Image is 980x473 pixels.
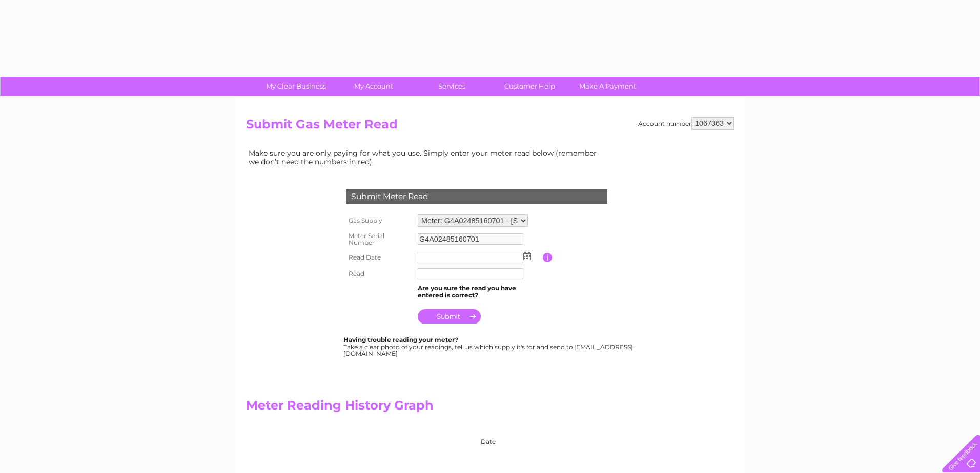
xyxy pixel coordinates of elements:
a: Make A Payment [565,77,650,96]
img: ... [523,252,531,260]
th: Gas Supply [343,212,415,229]
a: Services [410,77,494,96]
a: Customer Help [487,77,572,96]
a: My Clear Business [254,77,338,96]
h2: Meter Reading History Graph [246,398,605,418]
td: Are you sure the read you have entered is correct? [415,282,543,302]
th: Read Date [343,249,415,266]
input: Information [543,253,553,262]
h2: Submit Gas Meter Read [246,117,734,137]
a: My Account [332,77,416,96]
div: Take a clear photo of your readings, tell us which supply it's for and send to [EMAIL_ADDRESS][DO... [343,336,635,357]
th: Read [343,266,415,282]
td: Make sure you are only paying for what you use. Simply enter your meter read below (remember we d... [246,146,605,168]
th: Meter Serial Number [343,229,415,250]
div: Account number [638,117,734,130]
div: Submit Meter Read [346,189,607,204]
b: Having trouble reading your meter? [343,336,458,343]
div: Date [318,428,605,445]
input: Submit [418,309,481,324]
